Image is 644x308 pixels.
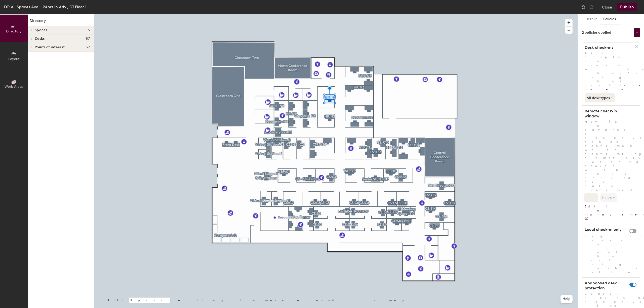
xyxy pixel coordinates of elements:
[88,28,90,32] span: 5
[582,14,600,24] button: Details
[6,29,22,33] span: Directory
[5,84,23,89] span: Work Areas
[582,109,635,119] h1: Remote check-in window
[600,193,617,202] button: hours
[35,28,47,32] span: Spaces
[600,14,619,24] button: Policies
[581,5,586,10] img: Undo
[582,45,635,50] h1: Desk check-ins
[86,45,90,49] span: 37
[35,45,65,49] span: Points of interest
[35,37,45,41] span: Desks
[582,227,635,232] h1: Local check-in only
[86,37,90,41] span: 87
[617,3,637,11] button: Publish
[602,3,612,11] button: Close
[582,120,640,192] p: How far in advance a reservation can be confirmed when confirming remotely. Reservations booked w...
[8,57,20,61] span: Layout
[582,281,633,291] h1: Abandoned desk protection
[582,31,611,35] div: 2 policies applied
[582,202,640,221] a: Edit in management
[28,18,94,26] h1: Directory
[585,93,615,102] button: All desk types
[4,4,87,10] div: DT: All Spaces Avail. 24hrs in Adv., DT Floor 1
[560,295,573,303] button: Help
[589,5,594,10] img: Redo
